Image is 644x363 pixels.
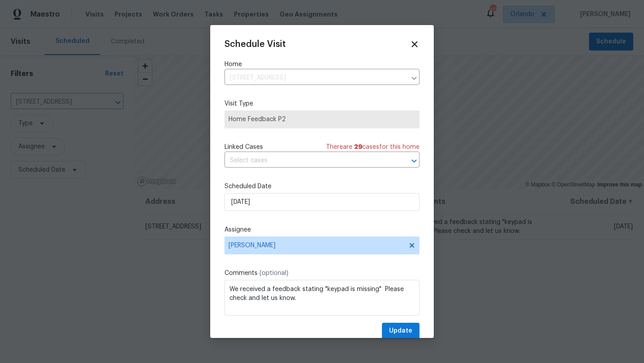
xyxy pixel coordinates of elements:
[225,71,406,85] input: Enter in an address
[259,270,288,276] span: (optional)
[410,39,419,49] span: Close
[225,143,263,152] span: Linked Cases
[225,269,419,278] label: Comments
[225,193,419,211] input: M/D/YYYY
[382,323,419,339] button: Update
[354,144,362,150] span: 29
[389,325,412,337] span: Update
[225,40,286,49] span: Schedule Visit
[225,182,419,191] label: Scheduled Date
[225,154,394,168] input: Select cases
[326,143,419,152] span: There are case s for this home
[225,99,419,108] label: Visit Type
[225,280,419,316] textarea: We received a feedback stating "keypad is missing" Please check and let us know.
[229,115,415,124] span: Home Feedback P2
[408,155,420,167] button: Open
[225,60,419,69] label: Home
[225,225,419,234] label: Assignee
[229,242,404,249] span: [PERSON_NAME]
